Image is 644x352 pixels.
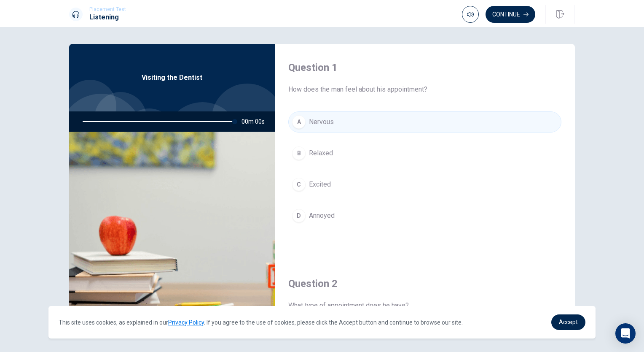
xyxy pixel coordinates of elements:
span: Excited [309,179,331,190]
span: Visiting the Dentist [142,73,202,83]
img: Visiting the Dentist [69,132,275,337]
span: Relaxed [309,148,333,158]
span: Nervous [309,117,334,127]
div: A [292,115,306,129]
span: Annoyed [309,211,335,221]
button: ANervous [288,111,561,133]
span: This site uses cookies, as explained in our . If you agree to the use of cookies, please click th... [59,319,463,326]
div: C [292,178,306,191]
span: Accept [559,319,578,325]
h4: Question 1 [288,61,561,74]
div: cookieconsent [48,306,596,338]
span: What type of appointment does he have? [288,301,561,311]
span: 00m 00s [241,111,271,132]
h4: Question 2 [288,277,561,290]
span: How does the man feel about his appointment? [288,84,561,95]
div: Open Intercom Messenger [615,323,636,344]
span: Placement Test [89,6,126,12]
div: B [292,146,306,160]
button: BRelaxed [288,143,561,164]
button: CExcited [288,174,561,195]
button: DAnnoyed [288,205,561,226]
a: Privacy Policy [168,319,204,326]
a: dismiss cookie message [551,314,585,330]
div: D [292,209,306,222]
h1: Listening [89,12,126,22]
button: Continue [486,6,535,23]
